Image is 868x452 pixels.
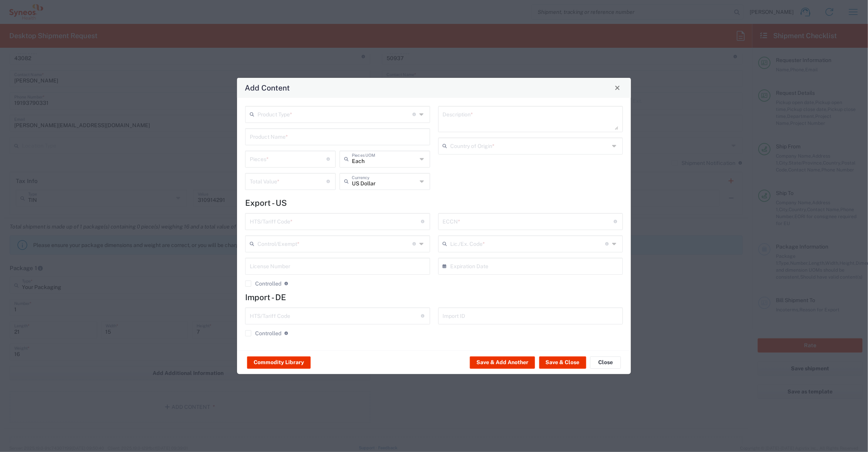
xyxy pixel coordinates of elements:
[245,330,281,336] label: Controlled
[590,356,621,369] button: Close
[247,356,311,369] button: Commodity Library
[245,198,623,208] h4: Export - US
[245,281,281,287] label: Controlled
[245,82,290,93] h4: Add Content
[539,356,586,369] button: Save & Close
[612,82,623,93] button: Close
[245,292,623,302] h4: Import - DE
[470,356,535,369] button: Save & Add Another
